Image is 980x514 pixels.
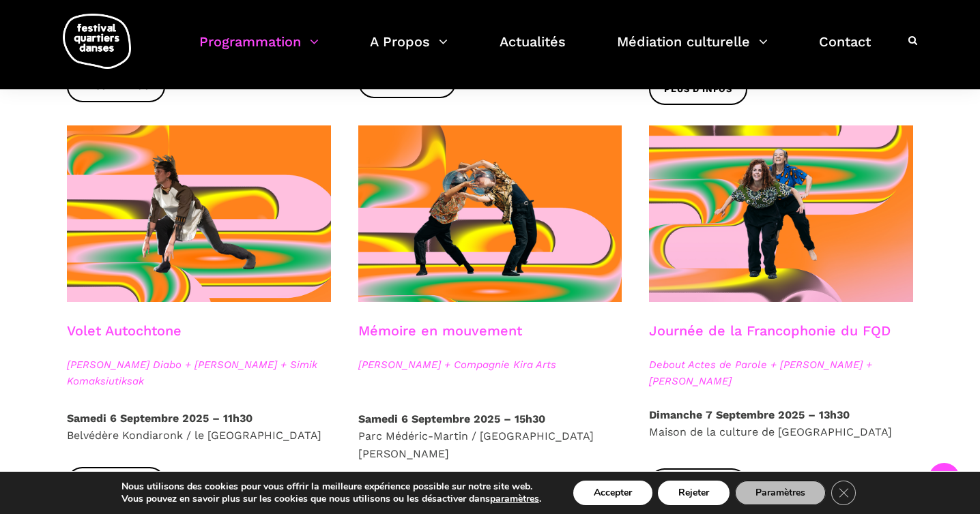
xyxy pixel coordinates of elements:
[500,30,566,70] a: Actualités
[649,322,891,339] a: Journée de la Francophonie du FQD
[649,408,850,421] strong: Dimanche 7 Septembre 2025 – 13h30
[67,412,253,425] strong: Samedi 6 Septembre 2025 – 11h30
[67,467,165,498] a: Plus d'infos
[370,30,448,70] a: A Propos
[67,357,331,389] span: [PERSON_NAME] Diabo + [PERSON_NAME] + Simik Komaksiutiksak
[649,468,747,499] a: Plus d'infos
[121,493,541,505] p: Vous pouvez en savoir plus sur les cookies que nous utilisons ou les désactiver dans .
[831,481,856,505] button: Close GDPR Cookie Banner
[358,322,522,339] a: Mémoire en mouvement
[735,481,826,505] button: Paramètres
[490,493,539,505] button: paramètres
[658,481,730,505] button: Rejeter
[573,481,652,505] button: Accepter
[67,410,331,444] p: Belvédère Kondiaronk / le [GEOGRAPHIC_DATA]
[649,357,913,389] span: Debout Actes de Parole + [PERSON_NAME] + [PERSON_NAME]
[358,412,545,425] strong: Samedi 6 Septembre 2025 – 15h30
[121,481,541,493] p: Nous utilisons des cookies pour vous offrir la meilleure expérience possible sur notre site web.
[358,410,622,463] p: Parc Médéric-Martin / [GEOGRAPHIC_DATA][PERSON_NAME]
[649,406,913,441] p: Maison de la culture de [GEOGRAPHIC_DATA]
[617,30,768,70] a: Médiation culturelle
[63,14,131,69] img: logo-fqd-med
[819,30,871,70] a: Contact
[199,30,319,70] a: Programmation
[358,357,622,373] span: [PERSON_NAME] + Compagnie Kira Arts
[67,322,182,339] a: Volet Autochtone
